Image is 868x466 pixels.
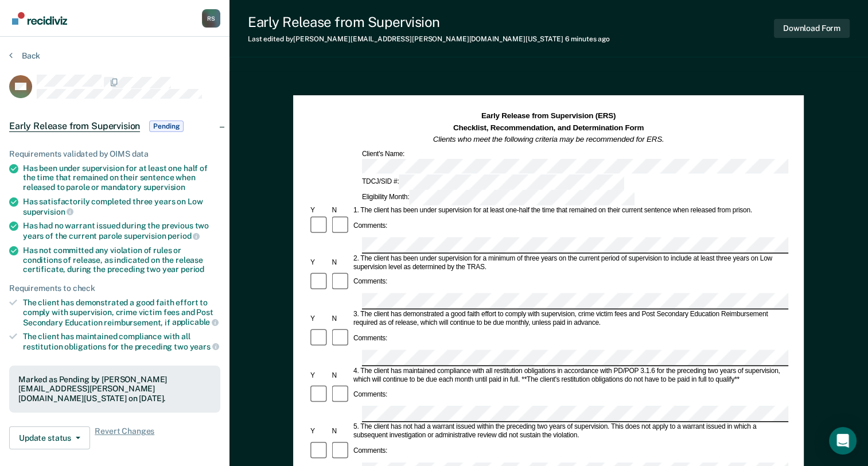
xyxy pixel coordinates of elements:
[309,207,330,215] div: Y
[330,258,352,267] div: N
[23,221,220,240] div: Has had no warrant issued during the previous two years of the current parole supervision
[565,35,610,43] span: 6 minutes ago
[9,284,220,293] div: Requirements to check
[352,254,788,271] div: 2. The client has been under supervision for a minimum of three years on the current period of su...
[352,391,389,399] div: Comments:
[190,342,219,351] span: years
[829,427,857,455] div: Open Intercom Messenger
[95,426,154,449] span: Revert Changes
[352,447,389,456] div: Comments:
[12,12,67,25] img: Recidiviz
[352,423,788,440] div: 5. The client has not had a warrant issued within the preceding two years of supervision. This do...
[309,258,330,267] div: Y
[9,149,220,159] div: Requirements validated by OIMS data
[330,371,352,380] div: N
[9,51,40,61] button: Back
[352,278,389,286] div: Comments:
[23,298,220,327] div: The client has demonstrated a good faith effort to comply with supervision, crime victim fees and...
[774,19,850,38] button: Download Form
[453,123,644,132] strong: Checklist, Recommendation, and Determination Form
[352,222,389,230] div: Comments:
[330,207,352,215] div: N
[202,9,220,28] button: Profile dropdown button
[149,121,184,132] span: Pending
[23,207,73,216] span: supervision
[352,207,788,215] div: 1. The client has been under supervision for at least one-half the time that remained on their cu...
[248,35,610,43] div: Last edited by [PERSON_NAME][EMAIL_ADDRESS][PERSON_NAME][DOMAIN_NAME][US_STATE]
[309,371,330,380] div: Y
[9,426,90,449] button: Update status
[202,9,220,28] div: R S
[143,182,185,192] span: supervision
[248,14,610,30] div: Early Release from Supervision
[360,175,626,191] div: TDCJ/SID #:
[23,246,220,274] div: Has not committed any violation of rules or conditions of release, as indicated on the release ce...
[433,135,664,143] em: Clients who meet the following criteria may be recommended for ERS.
[172,317,219,327] span: applicable
[23,164,220,192] div: Has been under supervision for at least one half of the time that remained on their sentence when...
[330,314,352,323] div: N
[352,334,389,343] div: Comments:
[9,121,140,132] span: Early Release from Supervision
[309,428,330,436] div: Y
[309,314,330,323] div: Y
[18,375,211,403] div: Marked as Pending by [PERSON_NAME][EMAIL_ADDRESS][PERSON_NAME][DOMAIN_NAME][US_STATE] on [DATE].
[23,197,220,216] div: Has satisfactorily completed three years on Low
[352,310,788,328] div: 3. The client has demonstrated a good faith effort to comply with supervision, crime victim fees ...
[481,112,616,121] strong: Early Release from Supervision (ERS)
[181,265,204,274] span: period
[23,332,220,351] div: The client has maintained compliance with all restitution obligations for the preceding two
[360,190,636,205] div: Eligibility Month:
[330,428,352,436] div: N
[168,231,200,240] span: period
[352,367,788,384] div: 4. The client has maintained compliance with all restitution obligations in accordance with PD/PO...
